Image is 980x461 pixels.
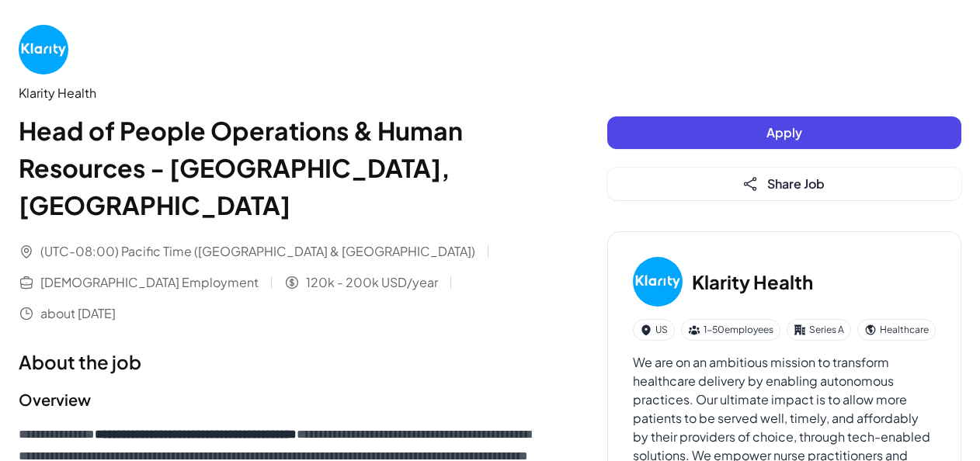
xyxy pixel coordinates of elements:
h1: About the job [19,348,545,376]
span: Share Job [767,175,825,192]
span: [DEMOGRAPHIC_DATA] Employment [40,273,259,292]
h1: Head of People Operations & Human Resources - [GEOGRAPHIC_DATA], [GEOGRAPHIC_DATA] [19,112,545,224]
span: about [DATE] [40,304,116,323]
h3: Klarity Health [692,268,813,296]
div: US [633,319,675,341]
img: Kl [19,25,68,75]
div: 1-50 employees [681,319,780,341]
div: Healthcare [857,319,936,341]
div: Klarity Health [19,84,545,102]
button: Apply [607,116,961,149]
div: Series A [787,319,851,341]
h2: Overview [19,388,545,411]
span: (UTC-08:00) Pacific Time ([GEOGRAPHIC_DATA] & [GEOGRAPHIC_DATA]) [40,242,475,261]
img: Kl [633,257,683,307]
span: Apply [766,124,802,140]
span: 120k - 200k USD/year [306,273,438,292]
button: Share Job [607,168,961,200]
